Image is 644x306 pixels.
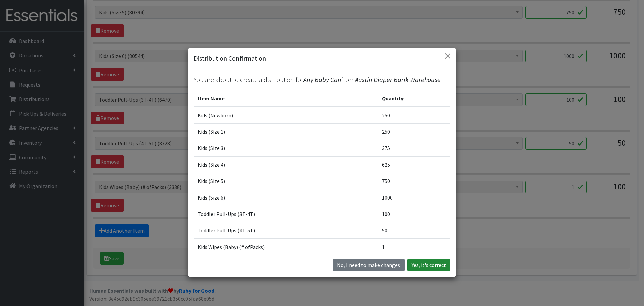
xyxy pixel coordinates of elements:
td: 100 [378,206,450,222]
button: No I need to make changes [333,259,405,271]
td: 50 [378,222,450,239]
td: 1 [378,239,450,255]
button: Close [442,51,453,61]
td: Kids (Size 4) [194,157,378,173]
button: Yes, it's correct [407,259,450,271]
td: 750 [378,173,450,189]
td: Kids (Newborn) [194,107,378,124]
td: Kids (Size 5) [194,173,378,189]
span: Austin Diaper Bank Warehouse [355,75,441,84]
td: Kids Wipes (Baby) (# ofPacks) [194,239,378,255]
td: Kids (Size 6) [194,189,378,206]
th: Quantity [378,90,450,107]
h5: Distribution Confirmation [194,53,266,63]
td: 375 [378,140,450,157]
p: You are about to create a distribution for from [194,75,450,85]
td: 250 [378,107,450,124]
td: Toddler Pull-Ups (4T-5T) [194,222,378,239]
span: Any Baby Can [303,75,341,84]
td: 250 [378,124,450,140]
td: Kids (Size 3) [194,140,378,157]
td: Kids (Size 1) [194,124,378,140]
td: 1000 [378,189,450,206]
th: Item Name [194,90,378,107]
td: Toddler Pull-Ups (3T-4T) [194,206,378,222]
td: 625 [378,157,450,173]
